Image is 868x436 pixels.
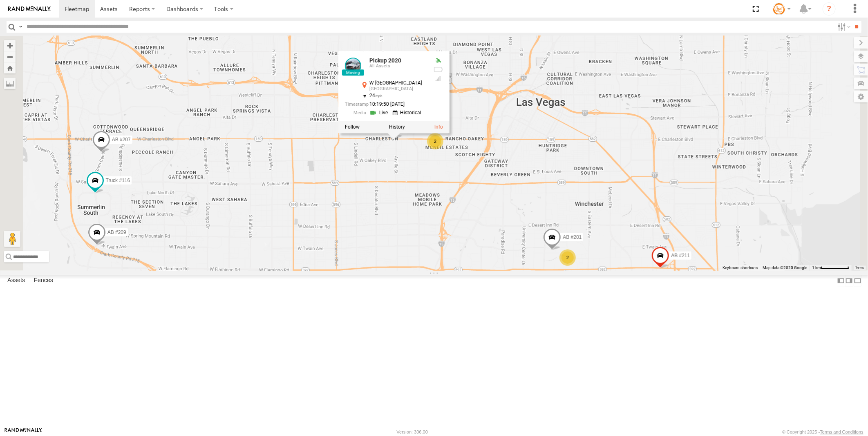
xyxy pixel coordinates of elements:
[8,6,51,12] img: rand-logo.svg
[397,429,428,434] div: Version: 306.00
[854,91,868,102] label: Map Settings
[106,178,130,183] span: Truck #116
[671,252,690,258] span: AB #211
[345,124,360,129] label: Realtime tracking of Asset
[369,64,427,69] div: All Assets
[369,87,427,91] div: [GEOGRAPHIC_DATA]
[433,66,443,73] div: No battery health information received from this device.
[834,21,852,33] label: Search Filter Options
[770,3,794,15] div: Tommy Stauffer
[782,429,864,434] div: © Copyright 2025 -
[3,275,29,287] label: Assets
[369,93,383,98] span: 24
[17,21,24,33] label: Search Query
[4,231,20,247] button: Drag Pegman onto the map to open Street View
[723,265,758,271] button: Keyboard shortcuts
[4,62,16,73] button: Zoom Home
[369,80,427,86] div: W [GEOGRAPHIC_DATA]
[393,109,424,117] a: View Historical Media Streams
[433,58,443,64] div: Valid GPS Fix
[369,57,401,64] a: Pickup 2020
[389,124,405,129] label: View Asset History
[4,40,16,51] button: Zoom in
[559,249,576,266] div: 2
[812,265,821,270] span: 1 km
[4,78,16,89] label: Measure
[4,428,42,436] a: Visit our Website
[4,51,16,62] button: Zoom out
[820,429,864,434] a: Terms and Conditions
[112,136,131,142] span: AB #207
[107,229,126,235] span: AB #209
[837,275,845,287] label: Dock Summary Table to the Left
[345,58,361,74] a: View Asset Details
[823,2,836,16] i: ?
[845,275,853,287] label: Dock Summary Table to the Right
[810,265,852,271] button: Map Scale: 1 km per 65 pixels
[433,75,443,82] div: Last Event GSM Signal Strength
[345,102,427,107] div: Date/time of location update
[763,265,807,270] span: Map data ©2025 Google
[434,124,443,129] a: View Asset Details
[369,109,390,117] a: View Live Media Streams
[856,266,864,269] a: Terms
[854,275,862,287] label: Hide Summary Table
[563,234,582,240] span: AB #201
[427,133,443,149] div: 2
[30,275,57,287] label: Fences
